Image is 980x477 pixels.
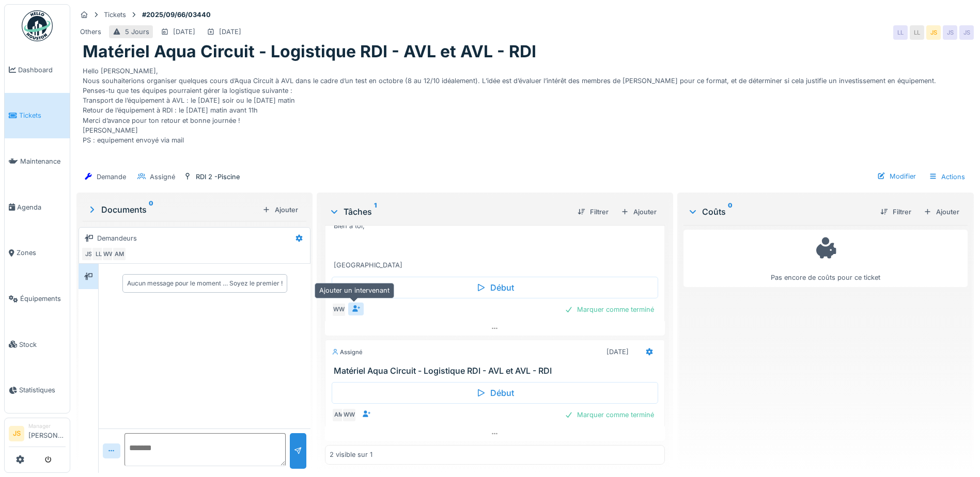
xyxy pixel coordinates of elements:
[83,62,968,165] div: Hello [PERSON_NAME], Nous souhaiterions organiser quelques cours d’Aqua Circuit à AVL dans le cad...
[873,169,920,183] div: Modifier
[688,205,872,218] div: Coûts
[573,205,613,219] div: Filtrer
[5,368,70,414] a: Statistiques
[959,25,974,40] div: JS
[102,247,116,261] div: WW
[91,247,106,261] div: LL
[374,205,377,218] sup: 1
[561,408,658,422] div: Marquer comme terminé
[138,10,215,20] strong: #2025/09/66/03440
[219,27,241,37] div: [DATE]
[112,247,127,261] div: AM
[20,294,66,304] span: Équipements
[87,203,258,216] div: Documents
[342,408,356,422] div: WW
[329,205,569,218] div: Tâches
[97,172,126,182] div: Demande
[83,42,536,61] h1: Matériel Aqua Circuit - Logistique RDI - AVL et AVL - RDI
[5,184,70,230] a: Agenda
[258,203,302,217] div: Ajouter
[9,426,24,441] li: JS
[332,277,658,298] div: Début
[5,47,70,93] a: Dashboard
[5,93,70,139] a: Tickets
[80,27,101,37] div: Others
[150,172,175,182] div: Assigné
[20,156,66,166] span: Maintenance
[876,205,915,219] div: Filtrer
[9,422,66,447] a: JS Manager[PERSON_NAME]
[315,283,394,298] div: Ajouter un intervenant
[330,450,372,459] div: 2 visible sur 1
[943,25,957,40] div: JS
[149,203,153,216] sup: 0
[334,366,660,376] h3: Matériel Aqua Circuit - Logistique RDI - AVL et AVL - RDI
[28,422,66,444] li: [PERSON_NAME]
[97,233,137,243] div: Demandeurs
[19,340,66,349] span: Stock
[28,422,66,430] div: Manager
[5,230,70,276] a: Zones
[81,247,96,261] div: JS
[5,322,70,368] a: Stock
[606,347,629,357] div: [DATE]
[17,248,66,258] span: Zones
[5,276,70,322] a: Équipements
[332,303,346,317] div: WW
[18,65,66,75] span: Dashboard
[924,169,970,184] div: Actions
[104,10,126,20] div: Tickets
[5,138,70,184] a: Maintenance
[332,382,658,404] div: Début
[910,25,924,40] div: LL
[19,385,66,395] span: Statistiques
[920,205,963,219] div: Ajouter
[125,27,149,37] div: 5 Jours
[19,110,66,120] span: Tickets
[332,408,346,422] div: AM
[196,172,240,182] div: RDI 2 -Piscine
[690,234,961,282] div: Pas encore de coûts pour ce ticket
[173,27,195,37] div: [DATE]
[728,205,733,218] sup: 0
[926,25,941,40] div: JS
[617,205,661,219] div: Ajouter
[332,348,363,357] div: Assigné
[22,10,53,41] img: Badge_color-CXgf-gQk.svg
[17,202,66,212] span: Agenda
[561,303,658,316] div: Marquer comme terminé
[127,279,283,288] div: Aucun message pour le moment … Soyez le premier !
[893,25,908,40] div: LL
